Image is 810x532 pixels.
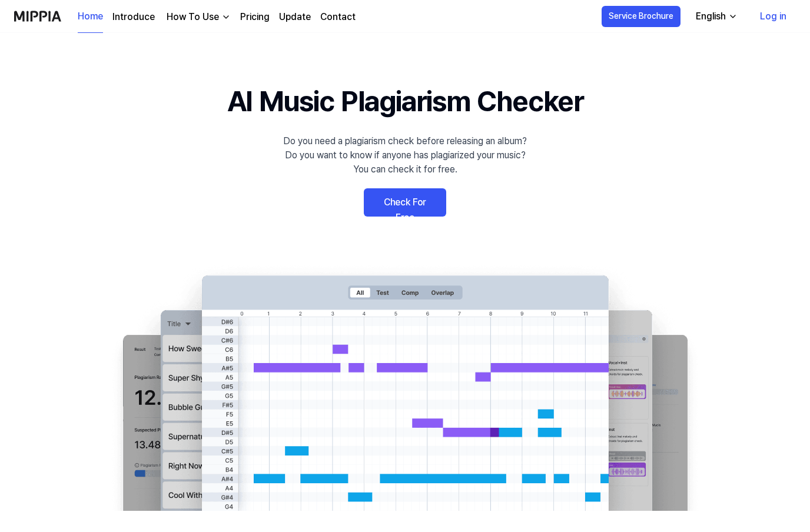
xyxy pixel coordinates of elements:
[221,12,231,22] img: down
[164,10,231,24] button: How To Use
[227,80,583,122] h1: AI Music Plagiarism Checker
[279,10,311,24] a: Update
[602,6,680,27] button: Service Brochure
[164,10,221,24] div: How To Use
[78,1,103,33] a: Home
[693,9,728,24] div: English
[283,134,527,177] div: Do you need a plagiarism check before releasing an album? Do you want to know if anyone has plagi...
[240,10,270,24] a: Pricing
[99,264,711,511] img: main Image
[364,188,446,217] a: Check For Free
[320,10,356,24] a: Contact
[686,5,745,28] button: English
[112,10,155,24] a: Introduce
